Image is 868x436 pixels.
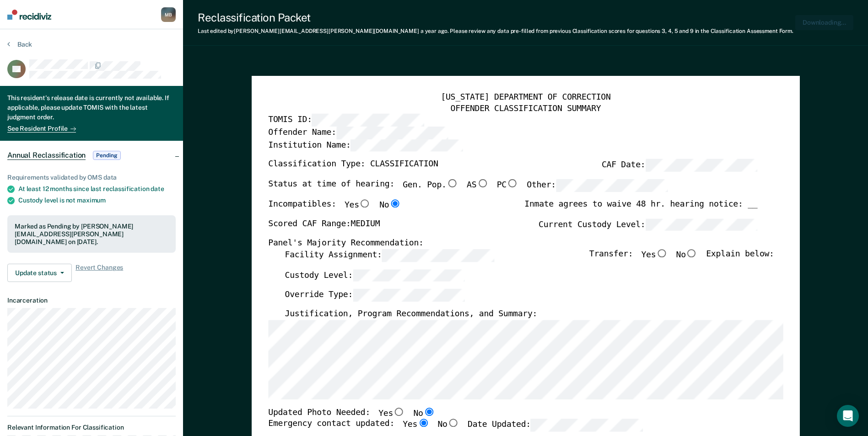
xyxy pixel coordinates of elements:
input: Override Type: [353,289,465,302]
label: Gen. Pop. [403,179,458,192]
button: Update status [7,264,72,282]
div: OFFENDER CLASSIFICATION SUMMARY [268,103,783,114]
input: Yes [359,199,371,207]
a: See Resident Profile [7,125,76,133]
label: Scored CAF Range: MEDIUM [268,218,380,231]
label: Override Type: [285,289,465,302]
label: No [379,199,401,211]
span: a year ago [421,28,447,34]
label: TOMIS ID: [268,114,424,127]
span: Revert Changes [75,264,123,282]
label: Yes [641,249,668,262]
div: Custody level is not [18,197,176,204]
input: Facility Assignment: [382,249,494,262]
span: Annual Reclassification [7,151,86,160]
div: Inmate agrees to waive 48 hr. hearing notice: __ [524,199,757,218]
input: AS [476,179,488,187]
div: Incompatibles: [268,199,401,218]
label: No [413,407,435,419]
span: maximum [77,197,106,204]
div: Last edited by [PERSON_NAME][EMAIL_ADDRESS][PERSON_NAME][DOMAIN_NAME] . Please review any data pr... [198,28,793,34]
input: Other: [556,179,668,192]
dt: Relevant Information For Classification [7,424,176,431]
label: Offender Name: [268,127,448,139]
button: Downloading... [795,15,853,30]
div: This resident's release date is currently not available. If applicable, please update TOMIS with ... [7,93,176,124]
span: Pending [93,151,120,160]
div: Reclassification Packet [198,11,793,24]
input: PC [507,179,518,187]
input: Institution Name: [350,139,463,152]
input: Yes [417,419,429,427]
input: Gen. Pop. [446,179,458,187]
img: Recidiviz [7,10,51,20]
input: Offender Name: [336,127,448,139]
label: Custody Level: [285,269,465,282]
label: Yes [403,419,429,432]
label: Institution Name: [268,139,463,152]
input: Current Custody Level: [645,218,757,231]
input: No [447,419,459,427]
label: CAF Date: [602,160,757,172]
label: Current Custody Level: [539,218,757,231]
label: Yes [345,199,371,211]
label: Facility Assignment: [285,249,494,262]
div: At least 12 months since last reclassification [18,185,176,193]
label: PC [496,179,518,192]
input: CAF Date: [645,160,757,172]
label: Date Updated: [468,419,643,432]
div: Transfer: Explain below: [589,249,774,269]
div: [US_STATE] DEPARTMENT OF CORRECTION [268,92,783,103]
input: No [423,407,435,415]
dt: Incarceration [7,297,176,304]
label: Yes [378,407,405,419]
button: MB [161,7,176,22]
input: No [389,199,401,207]
label: No [437,419,459,432]
input: No [686,249,698,257]
label: AS [467,179,488,192]
div: Open Intercom Messenger [837,405,859,427]
label: Justification, Program Recommendations, and Summary: [285,309,537,320]
input: Date Updated: [531,419,643,432]
input: TOMIS ID: [312,114,424,127]
div: Updated Photo Needed: [268,407,435,419]
input: Yes [393,407,405,415]
button: Back [7,40,32,48]
input: Yes [656,249,668,257]
div: Panel's Majority Recommendation: [268,239,757,250]
input: Custody Level: [353,269,465,282]
div: M B [161,7,176,22]
div: Status at time of hearing: [268,179,668,199]
span: date [151,185,164,192]
label: No [676,249,697,262]
div: Marked as Pending by [PERSON_NAME][EMAIL_ADDRESS][PERSON_NAME][DOMAIN_NAME] on [DATE]. [15,223,168,245]
div: Requirements validated by OMS data [7,174,176,181]
label: Classification Type: CLASSIFICATION [268,160,438,172]
label: Other: [527,179,668,192]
